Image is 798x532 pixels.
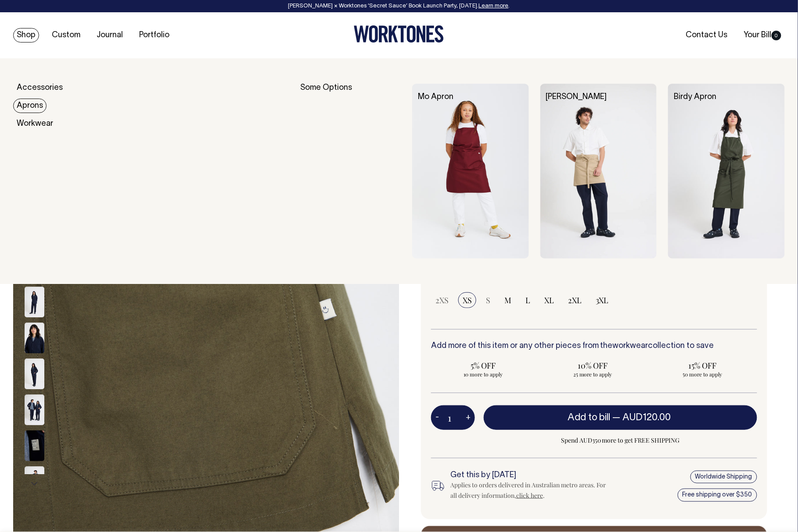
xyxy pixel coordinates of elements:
input: 3XL [591,292,613,308]
span: AUD120.00 [623,413,671,422]
input: L [521,292,535,308]
button: - [431,409,443,426]
span: L [525,295,530,305]
img: dark-navy [25,430,44,461]
input: 10% OFF 25 more to apply [541,358,645,380]
span: Spend AUD350 more to get FREE SHIPPING [484,435,757,446]
button: Next [28,474,41,494]
img: Birdy Apron [668,84,785,259]
input: M [500,292,516,308]
h6: Get this by [DATE] [450,471,609,480]
a: Birdy Apron [674,93,716,101]
span: XL [544,295,554,305]
img: Bobby Apron [540,84,657,259]
a: Shop [13,28,39,43]
span: 2XS [435,295,449,305]
input: S [482,292,495,308]
img: dark-navy [25,287,44,317]
img: dark-navy [25,323,44,353]
a: Mo Apron [418,93,453,101]
img: dark-navy [25,394,44,425]
a: [PERSON_NAME] [546,93,607,101]
button: + [461,409,475,426]
a: Workwear [13,117,57,131]
span: 50 more to apply [654,371,750,378]
span: 10% OFF [545,360,641,371]
a: Custom [48,28,84,43]
span: 3XL [596,295,609,305]
div: Applies to orders delivered in Australian metro areas. For all delivery information, . [450,480,609,501]
div: Some Options [300,84,401,259]
input: 15% OFF 50 more to apply [650,358,755,380]
span: Add to bill [568,413,611,422]
span: S [486,295,490,305]
a: Aprons [13,99,47,113]
a: click here [516,491,543,500]
img: dark-navy [25,358,44,389]
input: XS [458,292,476,308]
h6: Add more of this item or any other pieces from the collection to save [431,342,757,351]
input: XL [540,292,558,308]
span: 10 more to apply [435,371,531,378]
div: [PERSON_NAME] × Worktones ‘Secret Sauce’ Book Launch Party, [DATE]. . [9,3,789,9]
input: 5% OFF 10 more to apply [431,358,536,380]
a: Journal [93,28,126,43]
a: Contact Us [683,28,731,43]
a: Your Bill0 [740,28,785,43]
span: 5% OFF [435,360,531,371]
span: 15% OFF [654,360,750,371]
span: 2XL [568,295,582,305]
a: Learn more [479,4,509,9]
span: XS [463,295,472,305]
span: 0 [772,31,781,40]
span: 25 more to apply [545,371,641,378]
span: M [504,295,511,305]
input: 2XS [431,292,453,308]
img: Mo Apron [412,84,529,259]
img: dark-navy [25,466,44,497]
a: workwear [613,342,648,350]
a: Portfolio [136,28,173,43]
span: — [613,413,673,422]
a: Accessories [13,81,66,95]
button: Add to bill —AUD120.00 [484,405,757,430]
input: 2XL [564,292,586,308]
